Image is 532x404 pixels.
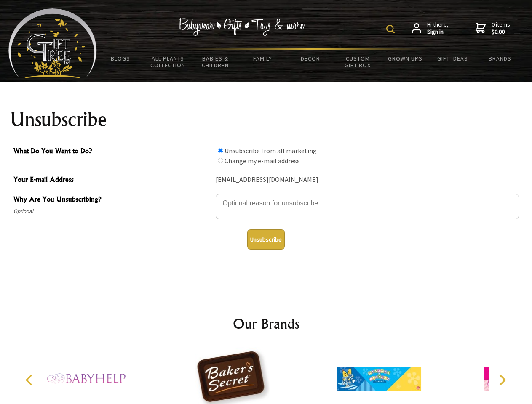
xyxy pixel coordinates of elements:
button: Unsubscribe [247,229,285,250]
img: Babywear - Gifts - Toys & more [179,18,305,36]
a: All Plants Collection [144,50,192,74]
a: Decor [286,50,334,67]
h2: Our Brands [17,314,516,334]
h1: Unsubscribe [10,109,522,130]
div: [EMAIL_ADDRESS][DOMAIN_NAME] [216,173,519,186]
a: Brands [476,50,524,67]
span: 0 items [492,21,510,36]
span: Why Are You Unsubscribing? [13,194,211,206]
a: 0 items$0.00 [476,21,510,36]
img: Babyware - Gifts - Toys and more... [8,8,97,78]
strong: Sign in [427,28,449,36]
a: BLOGS [97,50,144,67]
button: Next [493,371,511,389]
label: Unsubscribe from all marketing [225,146,317,155]
label: Change my e-mail address [225,157,300,165]
a: Gift Ideas [429,50,476,67]
img: product search [386,25,395,33]
a: Hi there,Sign in [412,21,449,36]
span: Hi there, [427,21,449,36]
a: Custom Gift Box [334,50,382,74]
input: What Do You Want to Do? [218,158,223,163]
strong: $0.00 [492,28,510,36]
a: Babies & Children [192,50,239,74]
a: Grown Ups [381,50,429,67]
input: What Do You Want to Do? [218,148,223,153]
textarea: Why Are You Unsubscribing? [216,194,519,219]
span: Optional [13,206,211,216]
span: Your E-mail Address [13,174,211,186]
span: What Do You Want to Do? [13,146,211,158]
a: Family [239,50,287,67]
button: Previous [21,371,40,389]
